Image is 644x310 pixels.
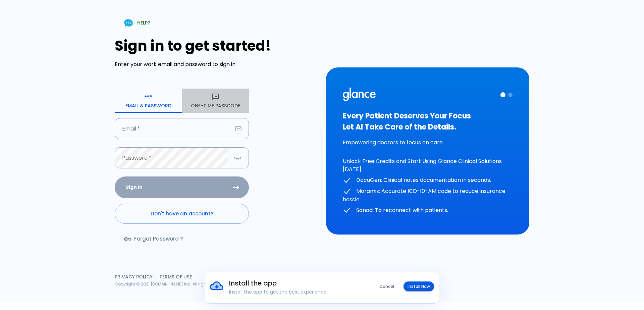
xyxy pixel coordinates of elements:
input: dr.ahmed@clinic.com [115,118,232,139]
button: Cancel [375,281,398,291]
button: One-Time Passcode [182,89,249,113]
p: Empowering doctors to focus on care. [343,139,513,147]
p: Install the app to get the best experience. [229,289,358,295]
h1: Sign in to get started! [115,38,318,54]
p: Moramiz: Accurate ICD-10-AM code to reduce insurance hassle. [343,187,513,204]
p: DocuGen: Clinical notes documentation in seconds. [343,176,513,185]
button: Install Now [404,281,434,291]
h6: Install the app [229,278,358,289]
p: Unlock Free Credits and Start Using Glance Clinical Solutions [DATE] [343,157,513,173]
p: Sanad: To reconnect with patients. [343,206,513,215]
button: Email & Password [115,89,182,113]
p: Enter your work email and password to sign in. [115,60,318,68]
h3: Every Patient Deserves Your Focus Let AI Take Care of the Details. [343,110,513,133]
a: HELP? [115,14,158,32]
a: Don't have an account? [115,204,249,224]
a: Forgot Password ? [115,229,194,249]
img: Chat Support [123,17,135,29]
